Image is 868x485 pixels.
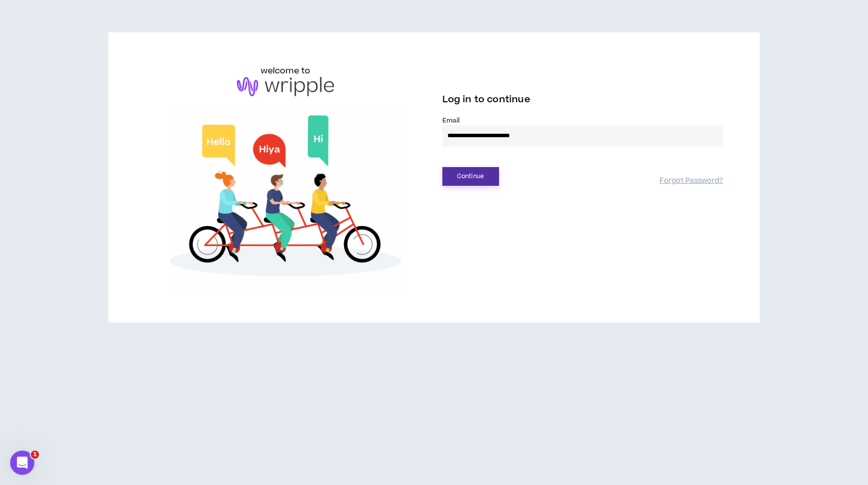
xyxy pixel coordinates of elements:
[261,65,311,77] h6: welcome to
[659,176,723,186] a: Forgot Password?
[145,106,426,290] img: Welcome to Wripple
[442,93,530,106] span: Log in to continue
[442,116,723,125] label: Email
[237,77,334,96] img: logo-brand.png
[10,451,34,475] iframe: Intercom live chat
[31,451,39,459] span: 1
[442,167,499,186] button: Continue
